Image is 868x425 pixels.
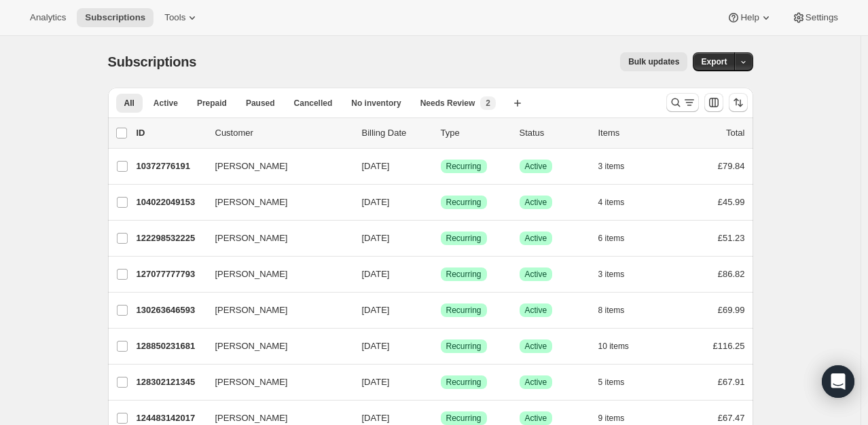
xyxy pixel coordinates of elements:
[215,375,288,389] span: [PERSON_NAME]
[628,56,679,67] span: Bulk updates
[215,267,288,281] span: [PERSON_NAME]
[718,161,745,171] span: £79.84
[137,301,745,320] div: 130263646593[PERSON_NAME][DATE]SuccessRecurringSuccessActive8 items£69.99
[137,157,745,176] div: 10372776191[PERSON_NAME][DATE]SuccessRecurringSuccessActive3 items£79.84
[525,269,547,280] span: Active
[598,193,640,212] button: 4 items
[137,160,204,173] p: 10372776191
[137,232,204,245] p: 122298532225
[598,377,625,388] span: 5 items
[598,161,625,172] span: 3 items
[137,193,745,212] div: 104022049153[PERSON_NAME][DATE]SuccessRecurringSuccessActive4 items£45.99
[362,269,390,279] span: [DATE]
[156,8,207,27] button: Tools
[598,229,640,248] button: 6 items
[784,8,846,27] button: Settings
[77,8,153,27] button: Subscriptions
[598,126,666,140] div: Items
[598,301,640,320] button: 8 items
[137,229,745,248] div: 122298532225[PERSON_NAME][DATE]SuccessRecurringSuccessActive6 items£51.23
[598,341,629,352] span: 10 items
[137,267,204,281] p: 127077777793
[22,8,74,27] button: Analytics
[525,305,547,316] span: Active
[362,233,390,243] span: [DATE]
[507,94,528,113] button: Create new view
[446,341,482,352] span: Recurring
[446,233,482,244] span: Recurring
[108,54,197,69] span: Subscriptions
[215,126,351,140] p: Customer
[598,197,625,208] span: 4 items
[215,232,288,245] span: [PERSON_NAME]
[718,269,745,279] span: £86.82
[362,377,390,387] span: [DATE]
[207,227,343,249] button: [PERSON_NAME]
[525,377,547,388] span: Active
[598,337,644,356] button: 10 items
[207,371,343,393] button: [PERSON_NAME]
[718,413,745,423] span: £67.47
[153,98,178,109] span: Active
[215,160,288,173] span: [PERSON_NAME]
[525,161,547,172] span: Active
[164,12,185,23] span: Tools
[137,265,745,284] div: 127077777793[PERSON_NAME][DATE]SuccessRecurringSuccessActive3 items£86.82
[525,413,547,424] span: Active
[713,341,745,351] span: £116.25
[207,335,343,357] button: [PERSON_NAME]
[726,126,744,140] p: Total
[620,52,687,71] button: Bulk updates
[740,12,759,23] span: Help
[598,269,625,280] span: 3 items
[446,197,482,208] span: Recurring
[701,56,727,67] span: Export
[446,269,482,280] span: Recurring
[215,411,288,425] span: [PERSON_NAME]
[446,161,482,172] span: Recurring
[598,305,625,316] span: 8 items
[351,98,401,109] span: No inventory
[486,98,490,109] span: 2
[137,303,204,317] p: 130263646593
[806,12,838,23] span: Settings
[207,155,343,177] button: [PERSON_NAME]
[30,12,66,23] span: Analytics
[598,373,640,392] button: 5 items
[137,411,204,425] p: 124483142017
[718,377,745,387] span: £67.91
[446,305,482,316] span: Recurring
[137,337,745,356] div: 128850231681[PERSON_NAME][DATE]SuccessRecurringSuccessActive10 items£116.25
[525,233,547,244] span: Active
[207,191,343,213] button: [PERSON_NAME]
[666,93,699,112] button: Search and filter results
[441,126,509,140] div: Type
[598,233,625,244] span: 6 items
[137,373,745,392] div: 128302121345[PERSON_NAME][DATE]SuccessRecurringSuccessActive5 items£67.91
[246,98,275,109] span: Paused
[693,52,735,71] button: Export
[124,98,134,109] span: All
[137,126,745,140] div: IDCustomerBilling DateTypeStatusItemsTotal
[446,377,482,388] span: Recurring
[718,305,745,315] span: £69.99
[362,413,390,423] span: [DATE]
[822,365,854,398] div: Open Intercom Messenger
[362,305,390,315] span: [DATE]
[719,8,780,27] button: Help
[294,98,333,109] span: Cancelled
[362,126,430,140] p: Billing Date
[520,126,587,140] p: Status
[215,303,288,317] span: [PERSON_NAME]
[137,196,204,209] p: 104022049153
[718,233,745,243] span: £51.23
[137,375,204,389] p: 128302121345
[598,157,640,176] button: 3 items
[718,197,745,207] span: £45.99
[598,413,625,424] span: 9 items
[362,197,390,207] span: [DATE]
[207,263,343,285] button: [PERSON_NAME]
[85,12,145,23] span: Subscriptions
[362,341,390,351] span: [DATE]
[446,413,482,424] span: Recurring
